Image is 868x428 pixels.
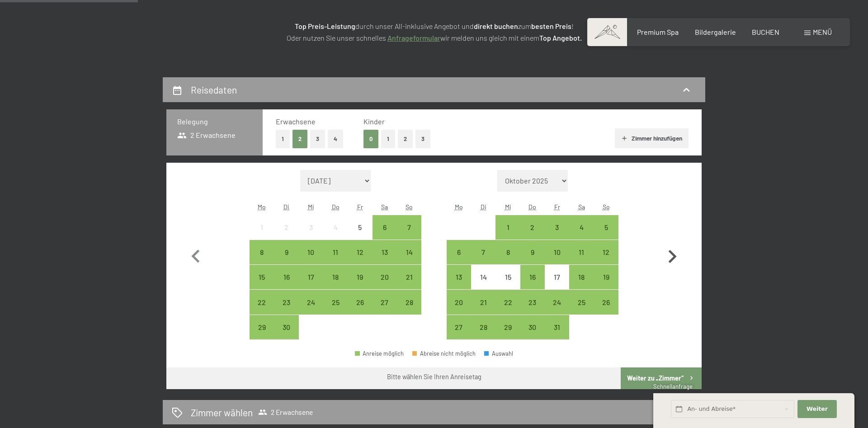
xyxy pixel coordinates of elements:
span: Menü [813,28,832,36]
abbr: Montag [258,203,266,211]
div: Anreise möglich [569,290,594,314]
div: Anreise möglich [495,315,520,339]
div: 7 [398,224,420,246]
div: Thu Sep 18 2025 [323,265,348,289]
span: Weiter [807,405,828,413]
abbr: Freitag [357,203,363,211]
h2: Zimmer wählen [191,406,253,419]
div: Wed Sep 10 2025 [299,240,323,264]
div: Anreise möglich [299,265,323,289]
div: Anreise möglich [569,265,594,289]
div: Sat Oct 18 2025 [569,265,594,289]
div: 11 [570,249,593,271]
div: Anreise möglich [471,315,495,339]
div: Mon Sep 15 2025 [250,265,274,289]
div: Anreise möglich [397,290,421,314]
div: 17 [300,273,322,296]
div: Anreise möglich [397,240,421,264]
div: Anreise möglich [397,215,421,240]
div: 9 [521,249,544,271]
div: Sat Sep 06 2025 [373,215,397,240]
abbr: Sonntag [406,203,413,211]
div: 27 [448,324,470,346]
div: 24 [546,299,568,321]
div: Fri Oct 03 2025 [545,215,569,240]
div: 10 [300,249,322,271]
div: 10 [546,249,568,271]
div: 3 [546,224,568,246]
div: Anreise nicht möglich [274,215,298,240]
div: Sat Oct 25 2025 [569,290,594,314]
div: Thu Oct 09 2025 [520,240,545,264]
div: Anreise möglich [250,290,274,314]
div: Auswahl [484,351,513,357]
div: Anreise möglich [520,215,545,240]
div: Sun Sep 28 2025 [397,290,421,314]
div: Thu Sep 11 2025 [323,240,348,264]
div: Anreise möglich [520,240,545,264]
div: Sun Oct 26 2025 [594,290,618,314]
div: 26 [595,299,618,321]
strong: Top Preis-Leistung [295,22,355,30]
div: Fri Oct 10 2025 [545,240,569,264]
div: 14 [398,249,420,271]
a: Anfrageformular [387,33,440,42]
button: Vorheriger Monat [183,170,209,340]
div: Anreise möglich [274,290,298,314]
div: Anreise möglich [323,240,348,264]
div: Sun Sep 07 2025 [397,215,421,240]
div: Mon Oct 06 2025 [447,240,471,264]
abbr: Sonntag [603,203,610,211]
div: Sat Sep 13 2025 [373,240,397,264]
abbr: Samstag [578,203,585,211]
abbr: Mittwoch [505,203,511,211]
div: 22 [250,299,273,321]
div: 6 [448,249,470,271]
span: Erwachsene [276,117,316,126]
h3: Belegung [177,117,252,127]
div: Anreise nicht möglich [545,265,569,289]
div: 15 [250,273,273,296]
div: 1 [250,224,273,246]
div: Wed Oct 22 2025 [495,290,520,314]
div: Anreise möglich [545,315,569,339]
div: 19 [349,273,371,296]
div: Anreise möglich [348,290,372,314]
div: Fri Sep 19 2025 [348,265,372,289]
button: 3 [415,130,430,148]
div: 16 [521,273,544,296]
div: Anreise möglich [397,265,421,289]
div: Wed Sep 24 2025 [299,290,323,314]
div: 5 [595,224,618,246]
a: Premium Spa [637,28,679,36]
div: 8 [496,249,519,271]
span: Schnellanfrage [653,383,693,390]
div: Anreise möglich [594,215,618,240]
strong: besten Preis [531,22,571,30]
div: Anreise möglich [274,240,298,264]
div: Anreise möglich [348,265,372,289]
div: 2 [275,224,297,246]
div: 30 [521,324,544,346]
div: 16 [275,273,297,296]
div: 28 [398,299,420,321]
div: 29 [250,324,273,346]
div: Fri Sep 05 2025 [348,215,372,240]
div: Anreise möglich [299,240,323,264]
div: Anreise möglich [471,290,495,314]
div: 26 [349,299,371,321]
div: Anreise nicht möglich [250,215,274,240]
div: 7 [472,249,495,271]
div: Bitte wählen Sie Ihren Anreisetag [387,372,481,381]
div: Tue Sep 30 2025 [274,315,298,339]
button: 4 [328,130,343,148]
div: Tue Oct 21 2025 [471,290,495,314]
div: 17 [546,273,568,296]
div: Tue Oct 28 2025 [471,315,495,339]
div: Anreise möglich [545,240,569,264]
div: Anreise möglich [274,265,298,289]
div: 5 [349,224,371,246]
button: Weiter zu „Zimmer“ [621,367,702,389]
div: Anreise möglich [594,240,618,264]
div: Abreise nicht möglich [412,351,476,357]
